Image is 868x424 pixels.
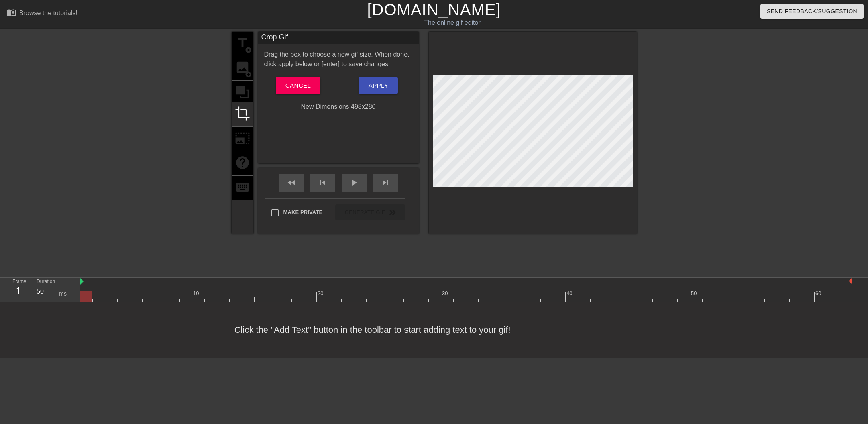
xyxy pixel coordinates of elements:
button: Apply [359,77,398,94]
div: 1 [12,284,24,298]
div: 50 [691,289,698,298]
span: play_arrow [349,178,359,188]
button: Send Feedback/Suggestion [760,4,864,19]
label: Duration [37,279,55,284]
a: [DOMAIN_NAME] [367,1,501,18]
button: Cancel [276,77,320,94]
div: 60 [815,289,823,298]
div: Crop Gif [258,32,419,44]
span: Cancel [285,80,311,91]
div: New Dimensions: 498 x 280 [258,102,419,112]
div: 20 [318,289,325,298]
span: fast_rewind [287,178,296,188]
div: The online gif editor [293,18,611,28]
div: ms [59,289,67,298]
span: Send Feedback/Suggestion [767,6,857,16]
a: Browse the tutorials! [6,8,77,20]
span: crop [235,106,250,121]
span: skip_next [381,178,390,188]
span: menu_book [6,8,16,17]
div: 40 [566,289,574,298]
div: Drag the box to choose a new gif size. When done, click apply below or [enter] to save changes. [258,50,419,69]
div: 30 [442,289,449,298]
div: Frame [6,278,31,301]
span: Apply [369,80,388,91]
img: bound-end.png [849,278,852,284]
span: Make Private [283,208,323,216]
div: 10 [193,289,200,298]
div: Browse the tutorials! [19,10,77,16]
span: skip_previous [318,178,328,188]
